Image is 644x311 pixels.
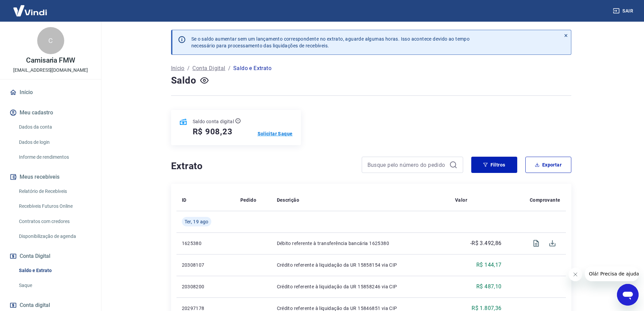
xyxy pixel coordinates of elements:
[277,283,444,290] p: Crédito referente à liquidação da UR 15858246 via CIP
[277,197,300,203] p: Descrição
[8,249,93,264] button: Conta Digital
[569,268,582,281] iframe: Fechar mensagem
[16,120,93,134] a: Dados da conta
[233,64,271,72] p: Saldo e Extrato
[13,67,88,74] p: [EMAIL_ADDRESS][DOMAIN_NAME]
[585,266,639,281] iframe: Mensagem da empresa
[16,264,93,277] a: Saldo e Extrato
[617,284,639,306] iframe: Botão para abrir a janela de mensagens
[240,197,256,203] p: Pedido
[182,283,230,290] p: 20308200
[16,184,93,198] a: Relatório de Recebíveis
[171,64,185,72] a: Início
[16,215,93,228] a: Contratos com credores
[187,64,190,72] p: /
[182,240,230,247] p: 1625380
[185,218,209,225] span: Ter, 19 ago
[171,74,196,87] h4: Saldo
[528,235,544,251] span: Visualizar
[171,159,354,173] h4: Extrato
[26,57,75,64] p: Camisaria FMW
[192,64,225,72] a: Conta Digital
[277,262,444,268] p: Crédito referente à liquidação da UR 15858154 via CIP
[476,261,502,269] p: R$ 144,17
[193,118,234,125] p: Saldo conta digital
[8,0,52,21] img: Vindi
[8,170,93,184] button: Meus recebíveis
[20,301,50,310] span: Conta digital
[612,5,636,17] button: Sair
[476,283,502,291] p: R$ 487,10
[182,262,230,268] p: 20308107
[16,199,93,213] a: Recebíveis Futuros Online
[277,240,444,247] p: Débito referente à transferência bancária 1625380
[367,160,447,170] input: Busque pelo número do pedido
[16,279,93,292] a: Saque
[525,157,571,173] button: Exportar
[4,5,57,10] span: Olá! Precisa de ajuda?
[470,239,502,247] p: -R$ 3.492,86
[228,64,231,72] p: /
[258,130,293,137] a: Solicitar Saque
[471,157,517,173] button: Filtros
[8,85,93,100] a: Início
[8,105,93,120] button: Meu cadastro
[193,126,233,137] h5: R$ 908,23
[16,150,93,164] a: Informe de rendimentos
[544,235,560,251] span: Download
[191,36,470,49] p: Se o saldo aumentar sem um lançamento correspondente no extrato, aguarde algumas horas. Isso acon...
[16,135,93,149] a: Dados de login
[182,197,187,203] p: ID
[455,197,467,203] p: Valor
[530,197,560,203] p: Comprovante
[16,229,93,243] a: Disponibilização de agenda
[37,27,64,54] div: C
